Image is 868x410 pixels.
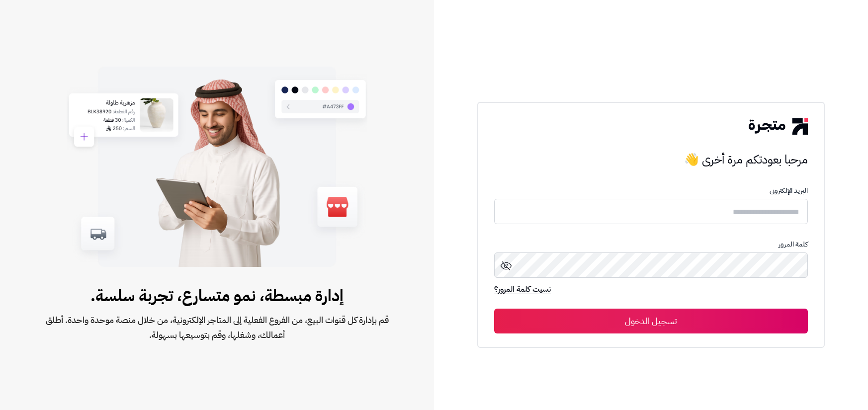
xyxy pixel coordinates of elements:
h3: مرحبا بعودتكم مرة أخرى 👋 [494,150,807,169]
p: البريد الإلكترونى [494,187,807,195]
span: قم بإدارة كل قنوات البيع، من الفروع الفعلية إلى المتاجر الإلكترونية، من خلال منصة موحدة واحدة. أط... [32,313,402,342]
button: تسجيل الدخول [494,309,807,333]
p: كلمة المرور [494,241,807,248]
span: إدارة مبسطة، نمو متسارع، تجربة سلسة. [32,284,402,308]
img: logo-2.png [749,118,807,134]
a: نسيت كلمة المرور؟ [494,283,551,297]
